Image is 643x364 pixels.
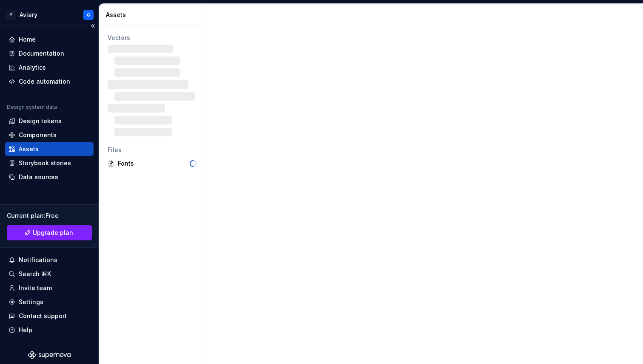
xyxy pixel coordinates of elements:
div: F [6,10,16,20]
div: Aviary [20,11,37,19]
div: Code automation [19,77,70,86]
a: Data sources [5,170,94,184]
a: Assets [5,142,94,156]
a: Settings [5,295,94,309]
div: Documentation [19,49,64,58]
div: Components [19,131,57,139]
button: Contact support [5,309,94,323]
a: Home [5,33,94,46]
a: Storybook stories [5,156,94,170]
div: Home [19,35,36,44]
div: Files [108,146,196,154]
div: Data sources [19,173,58,181]
button: FAviaryG [2,6,97,24]
a: Documentation [5,47,94,60]
div: Invite team [19,284,52,292]
a: Analytics [5,61,94,74]
div: Storybook stories [19,159,71,167]
div: Analytics [19,63,46,72]
div: Design tokens [19,117,62,125]
a: Upgrade plan [7,225,92,240]
div: Settings [19,298,43,306]
a: Code automation [5,75,94,88]
div: Assets [106,11,202,19]
div: Current plan : Free [7,212,92,220]
button: Collapse sidebar [87,20,99,32]
div: G [87,11,90,18]
div: Help [19,326,32,334]
div: Vectors [108,34,196,42]
button: Notifications [5,253,94,267]
div: Design system data [7,104,57,110]
a: Invite team [5,281,94,295]
div: Search ⌘K [19,270,51,278]
div: Notifications [19,256,57,264]
a: Design tokens [5,114,94,128]
div: Assets [19,145,39,153]
svg: Supernova Logo [28,351,71,359]
a: Components [5,128,94,142]
div: Fonts [118,159,190,168]
span: Upgrade plan [33,229,73,237]
a: Fonts [104,157,200,170]
button: Help [5,323,94,337]
button: Search ⌘K [5,267,94,281]
div: Contact support [19,312,67,320]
